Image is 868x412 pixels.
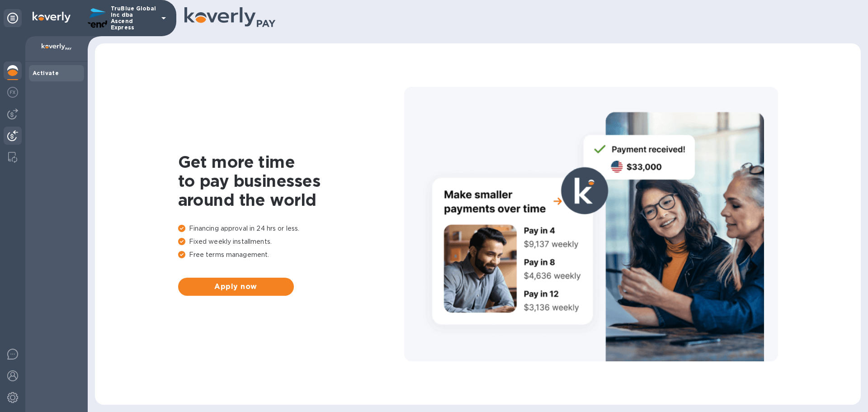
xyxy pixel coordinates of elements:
p: Free terms management. [178,250,404,260]
p: Financing approval in 24 hrs or less. [178,224,404,233]
button: Apply now [178,278,294,296]
img: Foreign exchange [7,87,18,98]
img: Logo [33,12,71,23]
h1: Get more time to pay businesses around the world [178,152,404,209]
b: Activate [33,70,59,76]
div: Unpin categories [4,9,22,27]
span: Apply now [185,281,287,292]
p: TruBlue Global Inc dba Ascend Express [111,5,156,31]
p: Fixed weekly installments. [178,237,404,246]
